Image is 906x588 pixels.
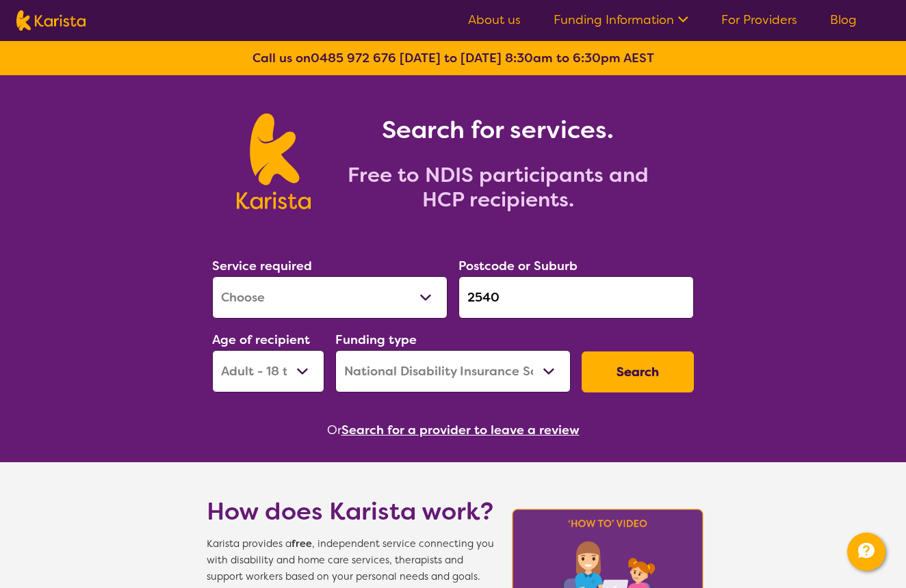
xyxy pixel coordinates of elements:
[582,351,694,392] button: Search
[212,332,310,348] label: Age of recipient
[554,12,688,28] a: Funding Information
[311,50,396,66] a: 0485 972 676
[458,276,694,319] input: Type
[458,258,578,274] label: Postcode or Suburb
[327,163,669,212] h2: Free to NDIS participants and HCP recipients.
[253,50,654,66] b: Call us on [DATE] to [DATE] 8:30am to 6:30pm AEST
[327,420,341,440] span: Or
[327,113,669,146] h1: Search for services.
[341,420,580,440] button: Search for a provider to leave a review
[721,12,797,28] a: For Providers
[468,12,521,28] a: About us
[292,537,312,550] b: free
[335,332,417,348] label: Funding type
[847,533,885,571] button: Channel Menu
[830,12,857,28] a: Blog
[212,258,312,274] label: Service required
[16,10,86,31] img: Karista logo
[207,495,494,528] h1: How does Karista work?
[237,113,310,209] img: Karista logo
